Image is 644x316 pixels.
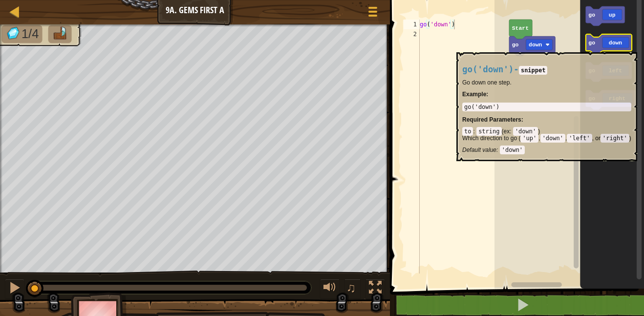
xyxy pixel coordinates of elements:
code: string [476,127,501,136]
span: Example [462,91,486,98]
p: Which direction to go ( , , , or ) [462,135,631,142]
code: 'down' [513,127,538,136]
button: Adjust volume [320,279,340,299]
span: Required Parameters [462,116,521,123]
p: Go down one step. [462,79,631,86]
li: Go to the raft. [48,25,72,43]
span: ex [504,128,510,135]
button: ♫ [344,279,361,299]
h4: - [462,65,631,74]
li: Collect the gems. [1,25,42,43]
div: ( ) [462,128,631,153]
text: go [512,42,519,48]
code: to [462,127,473,136]
button: Ctrl + P: Pause [5,279,24,299]
div: 1 [404,20,420,29]
code: 'down' [540,134,565,143]
span: : [521,116,523,123]
code: 'up' [520,134,538,143]
span: : [496,147,500,153]
code: 'right' [601,134,629,143]
button: Toggle fullscreen [365,279,385,299]
text: go [588,12,595,18]
div: 2 [404,29,420,39]
text: go [588,40,595,46]
code: snippet [519,66,548,75]
span: 1/4 [21,27,39,41]
span: go('down') [462,64,514,74]
text: Start [512,25,529,31]
span: ♫ [346,280,356,295]
span: Default value [462,147,496,153]
span: : [510,128,513,135]
text: down [529,42,542,48]
code: 'left' [567,134,592,143]
button: Show game menu [361,2,385,25]
div: go('down') [464,104,629,110]
span: : [473,128,476,135]
strong: : [462,91,488,98]
code: 'down' [500,146,525,154]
